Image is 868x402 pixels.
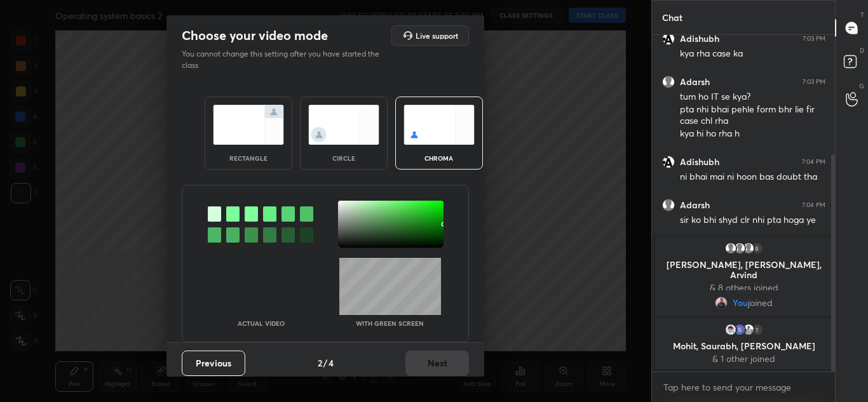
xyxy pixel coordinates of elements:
div: rectangle [223,155,274,161]
div: kya hi ho rha h [680,128,825,140]
img: default.png [742,242,754,255]
div: circle [318,155,369,161]
h2: Choose your video mode [182,27,328,44]
img: d2384138f60c4c5aac30c971995c5891.png [662,156,675,168]
h6: Adishubh [680,33,719,44]
div: 7:03 PM [803,35,825,43]
img: 5e7d78be74424a93b69e3b6a16e44824.jpg [715,297,728,309]
button: Previous [182,351,245,376]
div: grid [652,35,836,372]
p: With green screen [356,320,424,326]
p: G [859,81,864,91]
p: D [860,46,864,55]
img: default.png [662,199,675,211]
p: [PERSON_NAME], [PERSON_NAME], Arvind [663,260,825,280]
div: 1 [750,323,763,336]
p: & 1 other joined [663,354,825,364]
h5: Live support [416,32,458,39]
div: 7:04 PM [802,201,825,209]
h4: / [323,356,327,370]
div: kya rha case ka [680,48,825,60]
div: 7:04 PM [802,158,825,166]
img: d2384138f60c4c5aac30c971995c5891.png [662,32,675,45]
div: sir ko bhi shyd clr nhi pta hoga ye [680,214,825,227]
img: 192ecf7b3e3b461f99ed54bb45c7ae54.jpg [724,323,736,336]
img: default.png [733,242,745,255]
h6: Adishubh [680,156,719,168]
h6: Adarsh [680,199,710,211]
p: Chat [652,1,693,34]
h6: Adarsh [680,76,710,88]
div: ni bhai mai ni hoon bas doubt tha [680,171,825,184]
img: 7ecd59e9748d4ff8afe59df288799a9d.jpg [742,323,754,336]
img: default.png [724,242,736,255]
img: normalScreenIcon.ae25ed63.svg [213,105,284,145]
p: T [860,10,864,20]
img: circleScreenIcon.acc0effb.svg [308,105,379,145]
div: 8 [750,242,763,255]
h4: 2 [318,356,322,370]
h4: 4 [329,356,334,370]
div: pta nhi bhai pehle form bhr lie fir case chl rha [680,104,825,128]
p: & 8 others joined [663,283,825,293]
span: joined [748,298,773,308]
p: You cannot change this setting after you have started the class [182,48,388,71]
div: 7:03 PM [803,78,825,86]
div: tum ho IT se kya? [680,91,825,104]
img: default.png [662,76,675,88]
span: You [733,298,748,308]
p: Actual Video [238,320,285,326]
div: chroma [414,155,465,161]
img: 6a9722077ed543a7ad763d8f80dd574d.jpg [733,323,745,336]
p: Mohit, Saurabh, [PERSON_NAME] [663,341,825,351]
img: chromaScreenIcon.c19ab0a0.svg [403,105,475,145]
